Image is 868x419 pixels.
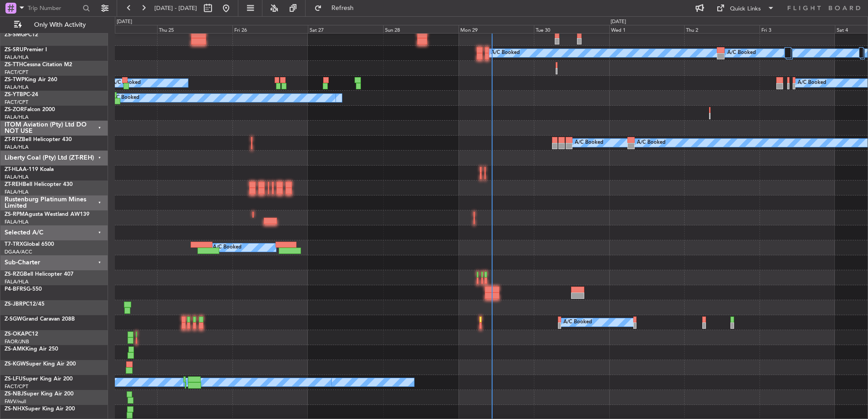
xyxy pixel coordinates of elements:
span: ZS-RZG [5,272,24,277]
a: P4-BFRSG-550 [5,287,42,292]
span: ZS-SRU [5,47,24,53]
span: ZS-AMK [5,346,25,352]
a: FACT/CPT [5,383,28,390]
a: ZS-NHXSuper King Air 200 [5,406,75,412]
a: ZS-KGWSuper King Air 200 [5,361,76,367]
a: ZS-SMGPC12 [5,32,38,38]
a: FACT/CPT [5,99,28,106]
span: ZT-REH [5,182,23,187]
span: Only With Activity [24,22,96,28]
a: DGAA/ACC [5,248,32,255]
div: A/C Booked [563,316,592,329]
div: Quick Links [730,5,761,14]
span: ZT-RTZ [5,137,22,142]
a: ZS-AMKKing Air 250 [5,346,58,352]
div: Fri 26 [232,25,308,33]
div: A/C Booked [111,91,139,105]
a: ZS-SRUPremier I [5,47,47,53]
div: Thu 2 [684,25,759,33]
a: ZS-JBRPC12/45 [5,302,44,307]
span: ZS-YTB [5,92,23,97]
span: ZT-HLA [5,167,23,172]
a: FALA/HLA [5,174,29,180]
a: ZS-TWPKing Air 260 [5,77,57,83]
a: ZS-NBJSuper King Air 200 [5,391,74,397]
div: A/C Booked [727,46,756,60]
a: FACT/CPT [5,69,28,76]
span: ZS-LFU [5,376,23,382]
span: ZS-KGW [5,361,26,367]
span: ZS-NHX [5,406,25,412]
div: Wed 1 [609,25,685,33]
div: Sat 27 [308,25,383,33]
div: Mon 29 [459,25,534,33]
a: ZT-RTZBell Helicopter 430 [5,137,72,142]
div: Tue 30 [534,25,609,33]
a: FALA/HLA [5,219,29,225]
a: T7-TRXGlobal 6500 [5,242,54,247]
span: ZS-SMG [5,32,25,38]
span: ZS-JBR [5,302,23,307]
a: FAVV/null [5,398,26,405]
span: ZS-RPM [5,212,25,217]
div: A/C Booked [491,46,520,60]
a: ZS-LFUSuper King Air 200 [5,376,73,382]
span: ZS-NBJ [5,391,24,397]
a: Z-SGWGrand Caravan 208B [5,317,75,322]
span: ZS-TTH [5,62,23,68]
a: ZS-OKAPC12 [5,331,38,337]
a: ZT-REHBell Helicopter 430 [5,182,73,187]
a: ZS-RPMAgusta Westland AW139 [5,212,89,217]
a: ZS-ZORFalcon 2000 [5,107,55,112]
span: [DATE] - [DATE] [154,4,197,12]
button: Only With Activity [10,18,99,32]
input: Trip Number [28,1,80,15]
div: Sun 28 [383,25,459,33]
div: A/C Booked [213,241,242,254]
a: FALA/HLA [5,114,29,121]
a: FALA/HLA [5,189,29,195]
div: [DATE] [117,18,132,26]
span: P4-BFRS [5,287,26,292]
div: Fri 3 [759,25,835,33]
a: ZS-TTHCessna Citation M2 [5,62,72,68]
div: Thu 25 [157,25,232,33]
a: FALA/HLA [5,144,29,151]
span: ZS-ZOR [5,107,24,112]
span: Z-SGW [5,317,22,322]
a: ZS-YTBPC-24 [5,92,38,97]
a: FALA/HLA [5,54,29,61]
a: FAOR/JNB [5,338,29,345]
div: A/C Booked [637,136,666,150]
button: Quick Links [712,1,779,15]
div: A/C Booked [575,136,603,150]
button: Refresh [310,1,365,15]
a: FALA/HLA [5,278,29,285]
span: Refresh [324,5,362,11]
a: FALA/HLA [5,84,29,91]
div: [DATE] [611,18,626,26]
div: Wed 24 [82,25,158,33]
div: A/C Booked [798,76,826,90]
a: ZT-HLAA-119 Koala [5,167,54,172]
span: ZS-OKA [5,331,25,337]
span: T7-TRX [5,242,23,247]
a: ZS-RZGBell Helicopter 407 [5,272,74,277]
span: ZS-TWP [5,77,25,83]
